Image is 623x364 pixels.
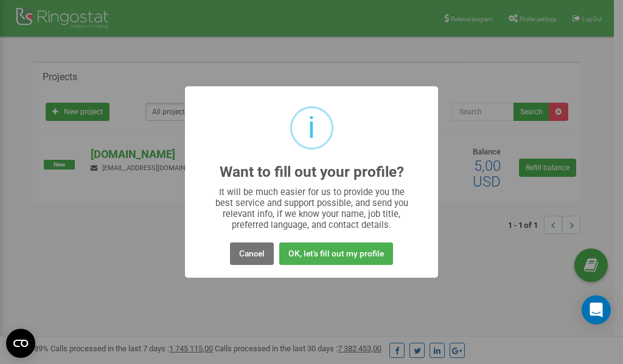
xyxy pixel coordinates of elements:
h2: Want to fill out your profile? [220,164,404,180]
button: Cancel [230,242,274,265]
div: Open Intercom Messenger [582,295,611,325]
button: OK, let's fill out my profile [279,242,393,265]
div: It will be much easier for us to provide you the best service and support possible, and send you ... [209,187,414,230]
div: i [308,108,315,148]
button: Open CMP widget [6,329,35,358]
